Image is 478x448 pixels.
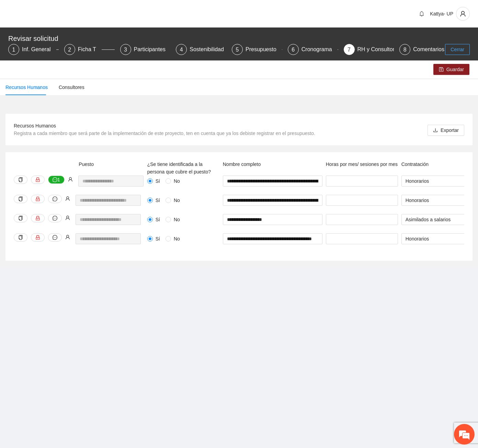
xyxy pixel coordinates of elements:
div: 6Cronograma [288,44,338,55]
button: message [48,233,62,242]
span: user [65,215,70,220]
span: Sí [153,177,163,185]
span: user [68,177,73,182]
span: 4 [180,47,183,53]
div: 7RH y Consultores [344,44,394,55]
span: Estamos en línea. [40,92,95,161]
div: Participantes [134,44,171,55]
div: Ficha T [78,44,102,55]
span: No [171,216,183,223]
span: 1 [12,47,15,53]
span: 3 [124,47,127,53]
span: Horas por mes/ sesiones por mes [326,161,398,167]
span: Cerrar [451,46,464,53]
span: Sí [153,235,163,243]
textarea: Escriba su mensaje y pulse “Intro” [3,188,131,212]
span: 7 [348,47,351,53]
span: message [53,216,57,221]
div: Consultores [59,83,84,91]
div: 3Participantes [120,44,171,55]
span: Sí [153,197,163,204]
div: 1Inf. General [8,44,59,55]
span: Exportar [441,126,459,134]
div: RH y Consultores [357,44,406,55]
button: copy [14,233,27,242]
span: Sí [153,216,163,223]
button: lock [31,176,45,184]
div: 4Sostenibilidad [176,44,226,55]
span: 2 [68,47,71,53]
span: Puesto [79,161,94,167]
span: lock [35,197,40,201]
button: user [456,7,470,21]
span: Contratación [401,161,429,167]
button: saveGuardar [433,64,469,75]
span: lock [35,177,40,182]
span: 8 [403,47,407,53]
div: Revisar solicitud [8,33,466,44]
button: lock [31,195,45,203]
button: Cerrar [445,44,470,55]
div: 8Comentarios [399,44,444,55]
span: copy [18,177,23,182]
button: message [48,195,62,203]
button: downloadExportar [428,125,464,136]
button: copy [14,176,27,184]
span: bell [417,11,427,16]
span: message [53,177,57,183]
button: lock [31,233,45,242]
span: Nombre completo [223,161,261,167]
div: Chatee con nosotros ahora [36,35,115,44]
span: lock [35,235,40,240]
span: Recursos Humanos [14,123,56,128]
span: Guardar [446,66,464,73]
span: copy [18,235,23,240]
span: lock [35,216,40,221]
span: 5 [236,47,239,53]
div: Sostenibilidad [190,44,229,55]
span: copy [18,216,23,221]
span: user [65,235,70,239]
div: 5Presupuesto [232,44,282,55]
span: No [171,197,183,204]
span: copy [18,197,23,201]
div: Presupuesto [246,44,282,55]
button: message1 [48,176,65,184]
span: No [171,235,183,243]
span: No [171,177,183,185]
div: Comentarios [413,44,444,55]
div: 2Ficha T [64,44,115,55]
button: copy [14,214,27,222]
button: message [48,214,62,222]
span: ¿Se tiene identificada a la persona que cubre el puesto? [147,161,211,175]
span: 6 [292,47,295,53]
button: bell [416,8,427,19]
span: save [439,67,444,72]
span: message [53,235,57,240]
div: Inf. General [22,44,56,55]
span: Kattya- UP [430,11,453,16]
span: message [53,197,57,201]
button: lock [31,214,45,222]
span: user [65,196,70,201]
span: Registra a cada miembro que será parte de la implementación de este proyecto, ten en cuenta que y... [14,131,315,136]
div: Cronograma [301,44,338,55]
span: user [456,11,469,17]
div: Recursos Humanos [5,83,48,91]
span: download [433,128,438,133]
button: copy [14,195,27,203]
div: Minimizar ventana de chat en vivo [113,3,129,20]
